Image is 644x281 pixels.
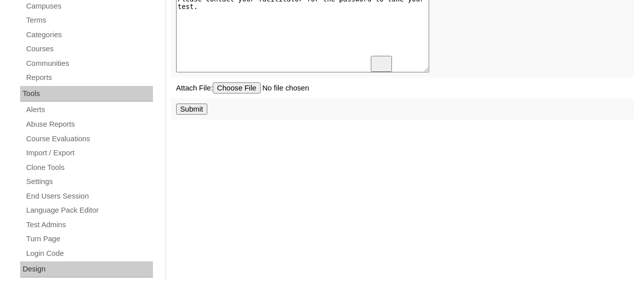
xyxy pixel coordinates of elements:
div: Design [20,261,153,277]
div: Tools [20,86,153,102]
a: Courses [25,43,153,55]
a: Course Evaluations [25,133,153,145]
a: Turn Page [25,233,153,245]
a: Communities [25,57,153,70]
a: Reports [25,71,153,84]
a: Alerts [25,104,153,116]
td: Attach File: [171,77,634,99]
input: Submit [176,104,207,115]
a: Terms [25,14,153,27]
a: Test Admins [25,219,153,231]
a: Categories [25,29,153,41]
a: Settings [25,175,153,188]
a: Abuse Reports [25,118,153,131]
a: End Users Session [25,190,153,203]
a: Language Pack Editor [25,204,153,217]
a: Clone Tools [25,161,153,174]
a: Login Code [25,247,153,260]
a: Import / Export [25,147,153,159]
